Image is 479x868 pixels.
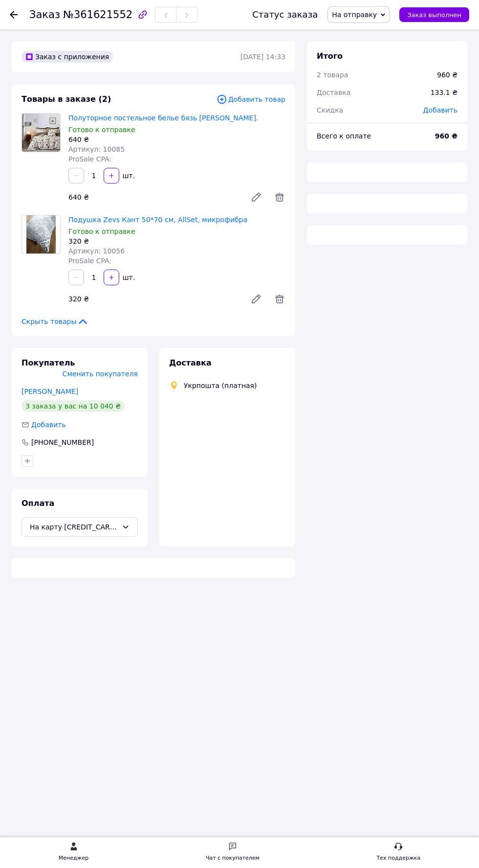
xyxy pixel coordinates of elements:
[63,370,138,378] span: Сменить покупателя
[252,10,318,20] div: Статус заказа
[120,273,136,282] div: шт.
[30,522,118,532] span: На карту [CREDIT_CARD_NUMBER] [PERSON_NAME]
[217,94,285,105] span: Добавить товар
[65,190,242,204] div: 640 ₴
[68,155,111,163] span: ProSale CPA:
[317,89,350,96] span: Доставка
[29,9,60,21] span: Заказ
[63,9,132,21] span: №361621552
[22,51,113,63] div: Заказ с приложения
[22,499,54,508] span: Оплата
[399,7,469,22] button: Заказ выполнен
[240,53,285,61] time: [DATE] 14:33
[31,421,65,429] span: Добавить
[423,106,457,114] span: Добавить
[435,132,457,140] b: 960 ₴
[26,215,56,253] img: Подушка Zevs Кант 50*70 см, AllSet, микрофибра
[10,10,18,20] div: Вернуться назад
[206,853,260,863] div: Чат с покупателем
[437,70,457,80] div: 960 ₴
[68,247,125,255] span: Артикул: 10056
[181,381,260,390] div: Укрпошта (платная)
[22,400,125,412] div: 3 заказа у вас на 10 040 ₴
[22,317,88,326] span: Скрыть товары
[377,853,421,863] div: Тех поддержка
[22,94,111,104] span: Товары в заказе (2)
[317,51,343,61] span: Итого
[22,388,78,395] a: [PERSON_NAME]
[59,853,88,863] div: Менеджер
[274,293,285,305] span: Удалить
[317,106,343,114] span: Скидка
[65,292,242,306] div: 320 ₴
[30,437,95,447] div: [PHONE_NUMBER]
[274,191,285,203] span: Удалить
[169,358,212,367] span: Доставка
[68,257,111,265] span: ProSale CPA:
[22,358,75,367] span: Покупатель
[317,132,371,140] span: Всего к оплате
[68,228,135,235] span: Готово к отправке
[68,114,258,122] a: Полуторное постельное белье бязь [PERSON_NAME].
[425,82,463,103] div: 133.1 ₴
[332,11,377,19] span: На отправку
[246,289,266,309] a: Редактировать
[68,145,125,153] span: Артикул: 10085
[246,187,266,207] a: Редактировать
[68,135,285,144] div: 640 ₴
[68,236,285,246] div: 320 ₴
[407,11,461,19] span: Заказ выполнен
[68,216,247,224] a: Подушка Zevs Кант 50*70 см, AllSet, микрофибра
[317,71,348,79] span: 2 товара
[68,126,135,134] span: Готово к отправке
[22,114,60,152] img: Полуторное постельное белье бязь Голд Люкс.
[120,171,136,181] div: шт.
